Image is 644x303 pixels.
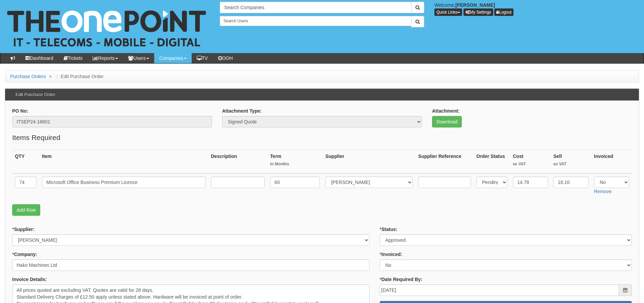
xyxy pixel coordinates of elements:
a: Logout [494,8,514,16]
a: Download [432,116,462,127]
th: Term [267,150,323,173]
small: ex VAT [513,161,548,167]
a: My Settings [463,8,493,16]
li: Edit Purchase Order [55,73,104,80]
label: Invoiced: [380,251,402,258]
th: Item [39,150,208,173]
th: Order Status [474,150,510,173]
button: Quick Links [434,8,462,16]
label: Attachment Type: [222,108,262,114]
a: Remove [594,189,612,194]
a: Reports [88,53,123,63]
th: Cost [510,150,551,173]
th: Sell [551,150,591,173]
th: QTY [12,150,39,173]
a: Users [123,53,154,63]
a: OOH [213,53,238,63]
a: Purchase Orders [10,74,46,79]
label: Invoice Details: [12,276,47,283]
small: ex VAT [553,161,589,167]
a: Dashboard [20,53,58,63]
input: Search Users [220,16,411,26]
label: Date Required By: [380,276,423,283]
legend: Items Required [12,133,60,143]
a: Add Row [12,204,40,216]
b: [PERSON_NAME] [455,2,495,8]
span: > [47,74,53,79]
label: Company: [12,251,37,258]
a: Companies [154,53,192,63]
th: Supplier Reference [415,150,474,173]
small: In Months [270,161,320,167]
label: Supplier: [12,226,34,233]
input: Search Companies [220,2,411,13]
th: Supplier [323,150,415,173]
label: Status: [380,226,398,233]
a: TV [192,53,213,63]
a: Tickets [58,53,88,63]
th: Description [208,150,267,173]
label: PO No: [12,108,28,114]
th: Invoiced [591,150,632,173]
div: Welcome, [429,2,644,16]
label: Attachment: [432,108,460,114]
h3: Edit Purchase Order [12,89,59,100]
